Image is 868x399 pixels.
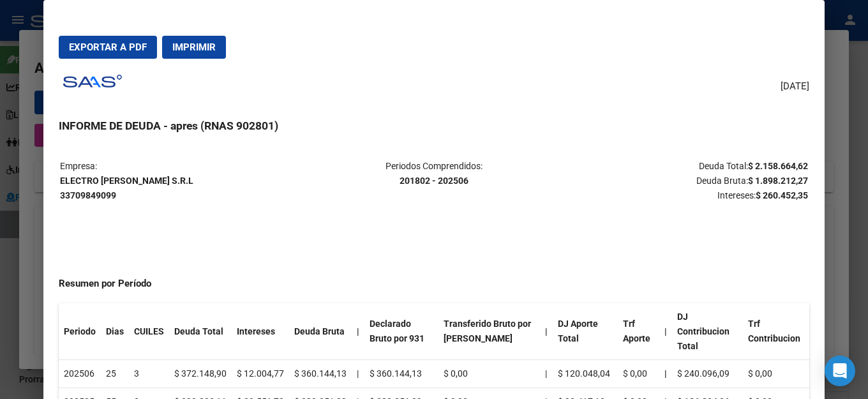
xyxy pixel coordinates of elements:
[310,159,558,188] p: Periodos Comprendidos:
[59,117,809,134] h3: INFORME DE DEUDA - apres (RNAS 902801)
[825,356,855,386] div: Open Intercom Messenger
[364,360,438,388] td: $ 360.144,13
[352,360,364,388] td: |
[59,276,809,291] h4: Resumen por Período
[659,303,672,360] th: |
[672,360,744,388] td: $ 240.096,09
[781,79,809,94] span: [DATE]
[618,360,659,388] td: $ 0,00
[659,360,672,388] th: |
[60,159,308,202] p: Empresa:
[289,303,352,360] th: Deuda Bruta
[756,190,808,200] strong: $ 260.452,35
[69,41,147,53] span: Exportar a PDF
[172,41,216,53] span: Imprimir
[232,303,289,360] th: Intereses
[748,161,808,171] strong: $ 2.158.664,62
[101,303,129,360] th: Dias
[553,360,618,388] td: $ 120.048,04
[540,303,553,360] th: |
[438,303,540,360] th: Transferido Bruto por [PERSON_NAME]
[101,360,129,388] td: 25
[748,176,808,186] strong: $ 1.898.212,27
[162,36,226,59] button: Imprimir
[59,360,101,388] td: 202506
[289,360,352,388] td: $ 360.144,13
[129,303,169,360] th: CUILES
[553,303,618,360] th: DJ Aporte Total
[60,176,193,200] strong: ELECTRO [PERSON_NAME] S.R.L 33709849099
[618,303,659,360] th: Trf Aporte
[560,159,808,202] p: Deuda Total: Deuda Bruta: Intereses:
[232,360,289,388] td: $ 12.004,77
[743,360,809,388] td: $ 0,00
[59,303,101,360] th: Periodo
[743,303,809,360] th: Trf Contribucion
[129,360,169,388] td: 3
[364,303,438,360] th: Declarado Bruto por 931
[169,360,232,388] td: $ 372.148,90
[400,176,468,186] strong: 201802 - 202506
[672,303,744,360] th: DJ Contribucion Total
[438,360,540,388] td: $ 0,00
[59,36,157,59] button: Exportar a PDF
[169,303,232,360] th: Deuda Total
[540,360,553,388] td: |
[352,303,364,360] th: |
